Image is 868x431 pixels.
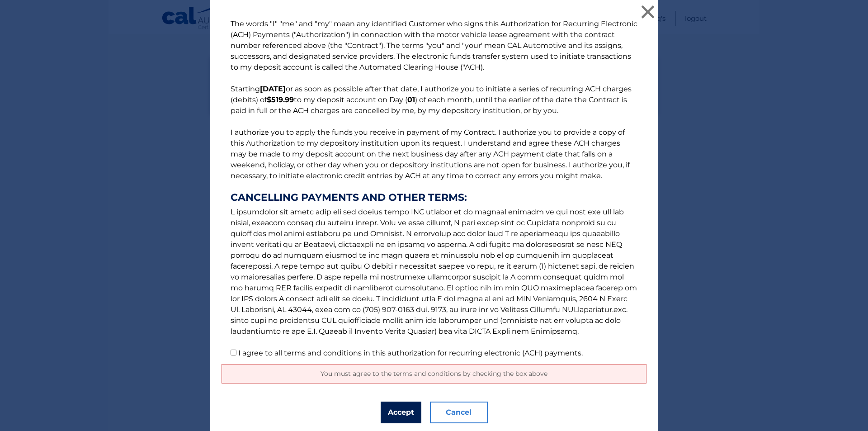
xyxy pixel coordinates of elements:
button: Accept [381,402,421,423]
p: The words "I" "me" and "my" mean any identified Customer who signs this Authorization for Recurri... [222,19,646,359]
b: 01 [407,95,415,104]
button: × [639,3,657,21]
b: [DATE] [260,85,286,93]
strong: CANCELLING PAYMENTS AND OTHER TERMS: [231,192,637,203]
label: I agree to all terms and conditions in this authorization for recurring electronic (ACH) payments. [238,349,583,357]
button: Cancel [430,402,488,423]
span: You must agree to the terms and conditions by checking the box above [321,369,547,378]
b: $519.99 [267,95,294,104]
